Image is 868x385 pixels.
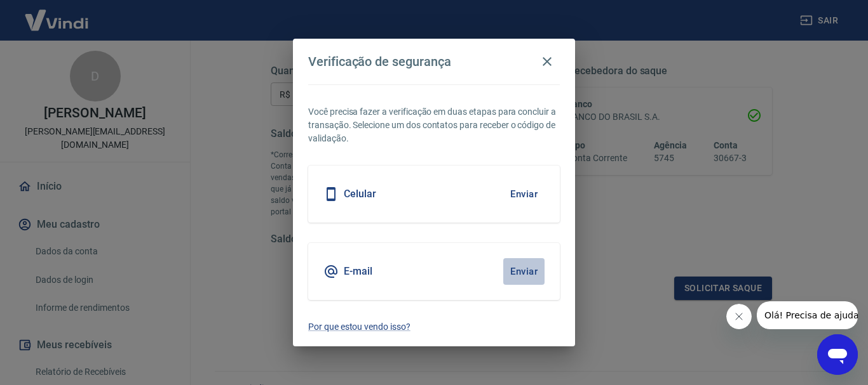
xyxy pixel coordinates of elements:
p: Você precisa fazer a verificação em duas etapas para concluir a transação. Selecione um dos conta... [308,105,560,145]
span: Olá! Precisa de ajuda? [8,9,107,19]
button: Enviar [503,258,545,285]
iframe: Fechar mensagem [726,304,752,329]
a: Por que estou vendo isso? [308,320,560,334]
h4: Verificação de segurança [308,54,451,69]
iframe: Botão para abrir a janela de mensagens [817,334,858,375]
h5: E-mail [344,265,372,278]
iframe: Mensagem da empresa [757,301,858,329]
button: Enviar [503,181,545,207]
h5: Celular [344,188,376,200]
